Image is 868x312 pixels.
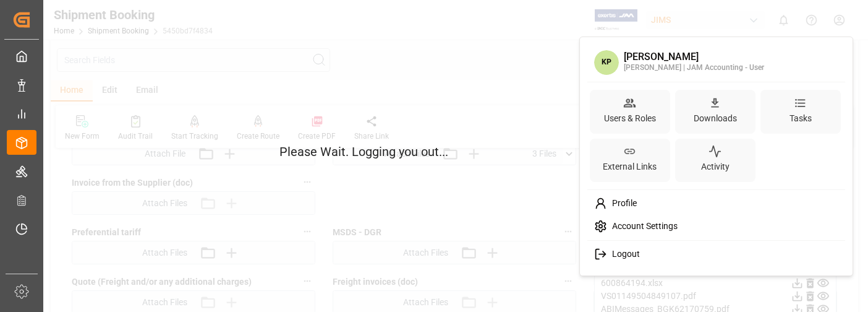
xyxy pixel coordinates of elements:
div: Downloads [691,110,739,128]
p: Please Wait. Logging you out... [279,142,589,161]
div: Users & Roles [602,110,658,128]
div: Activity [699,158,732,176]
div: [PERSON_NAME] | JAM Accounting - User [624,63,764,74]
span: Profile [607,198,637,209]
div: [PERSON_NAME] [624,51,764,63]
span: Account Settings [607,221,678,232]
span: Logout [607,249,640,260]
div: External Links [600,158,659,176]
span: KP [594,50,619,75]
div: Tasks [787,110,814,128]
